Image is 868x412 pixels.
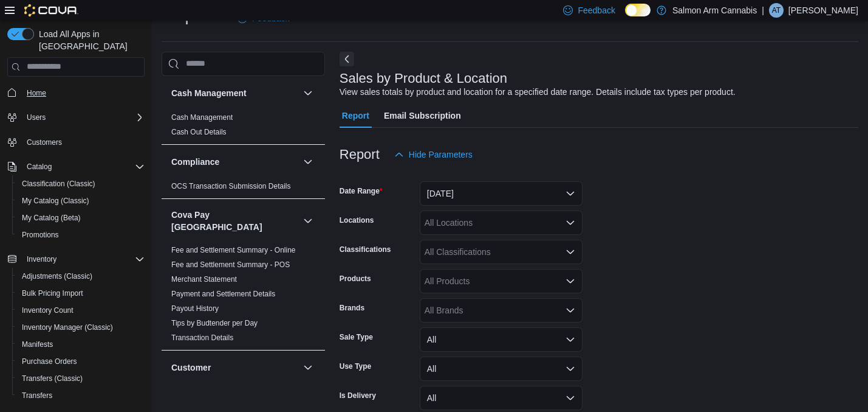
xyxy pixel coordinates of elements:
[171,127,227,137] span: Cash Out Details
[17,354,145,369] span: Purchase Orders
[171,361,298,374] button: Customer
[17,211,86,225] a: My Catalog (Beta)
[17,286,145,301] span: Bulk Pricing Import
[788,3,858,18] p: [PERSON_NAME]
[566,247,575,257] button: Open list of options
[22,134,145,150] span: Customers
[17,228,64,242] a: Promotions
[17,269,97,284] a: Adjustments (Classic)
[22,110,145,125] span: Users
[17,176,145,191] span: Classification (Classic)
[171,275,237,284] a: Merchant Statement
[171,209,298,233] button: Cova Pay [GEOGRAPHIC_DATA]
[625,4,651,16] input: Dark Mode
[672,3,757,18] p: Salmon Arm Cannabis
[340,147,380,162] h3: Report
[27,113,46,122] span: Users
[171,304,219,313] span: Payout History
[17,320,118,335] a: Inventory Manager (Classic)
[34,28,145,52] span: Load All Apps in [GEOGRAPHIC_DATA]
[17,320,145,335] span: Inventory Manager (Classic)
[171,156,219,168] h3: Compliance
[301,86,315,100] button: Cash Management
[171,113,233,122] span: Cash Management
[769,3,784,18] div: Amanda Toms
[12,209,149,226] button: My Catalog (Beta)
[566,218,575,228] button: Open list of options
[12,353,149,370] button: Purchase Orders
[340,71,507,86] h3: Sales by Product & Location
[772,3,781,18] span: AT
[22,340,53,349] span: Manifests
[171,304,219,313] a: Payout History
[340,215,374,225] label: Locations
[22,110,50,125] button: Users
[22,391,52,400] span: Transfers
[22,85,145,100] span: Home
[17,194,94,208] a: My Catalog (Classic)
[12,336,149,353] button: Manifests
[17,388,57,403] a: Transfers
[171,128,227,136] a: Cash Out Details
[171,87,247,99] h3: Cash Management
[420,327,583,352] button: All
[162,110,325,144] div: Cash Management
[27,88,46,98] span: Home
[301,214,315,228] button: Cova Pay [GEOGRAPHIC_DATA]
[578,4,615,16] span: Feedback
[17,286,88,301] a: Bulk Pricing Import
[171,289,275,299] span: Payment and Settlement Details
[340,303,364,313] label: Brands
[340,245,391,254] label: Classifications
[171,260,290,270] span: Fee and Settlement Summary - POS
[17,388,145,403] span: Transfers
[12,268,149,285] button: Adjustments (Classic)
[340,52,354,66] button: Next
[342,103,369,128] span: Report
[22,135,67,150] a: Customers
[27,162,52,172] span: Catalog
[17,303,78,318] a: Inventory Count
[409,148,473,161] span: Hide Parameters
[22,252,61,267] button: Inventory
[420,386,583,410] button: All
[22,86,51,100] a: Home
[162,179,325,198] div: Compliance
[22,288,83,298] span: Bulk Pricing Import
[171,333,233,343] span: Transaction Details
[171,87,298,99] button: Cash Management
[22,230,59,240] span: Promotions
[17,269,145,284] span: Adjustments (Classic)
[22,323,113,332] span: Inventory Manager (Classic)
[22,252,145,267] span: Inventory
[12,285,149,302] button: Bulk Pricing Import
[17,371,87,386] a: Transfers (Classic)
[340,391,376,400] label: Is Delivery
[171,318,258,328] span: Tips by Budtender per Day
[22,271,92,281] span: Adjustments (Classic)
[12,370,149,387] button: Transfers (Classic)
[171,246,296,254] a: Fee and Settlement Summary - Online
[12,387,149,404] button: Transfers
[27,254,56,264] span: Inventory
[171,333,233,342] a: Transaction Details
[171,260,290,269] a: Fee and Settlement Summary - POS
[384,103,461,128] span: Email Subscription
[420,357,583,381] button: All
[389,142,477,167] button: Hide Parameters
[22,196,89,206] span: My Catalog (Classic)
[340,86,736,99] div: View sales totals by product and location for a specified date range. Details include tax types p...
[22,374,83,383] span: Transfers (Classic)
[340,186,383,196] label: Date Range
[762,3,764,18] p: |
[171,113,233,122] a: Cash Management
[162,243,325,350] div: Cova Pay [GEOGRAPHIC_DATA]
[17,176,100,191] a: Classification (Classic)
[17,371,145,386] span: Transfers (Classic)
[12,175,149,192] button: Classification (Classic)
[17,228,145,242] span: Promotions
[22,357,77,366] span: Purchase Orders
[17,337,145,352] span: Manifests
[340,361,371,371] label: Use Type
